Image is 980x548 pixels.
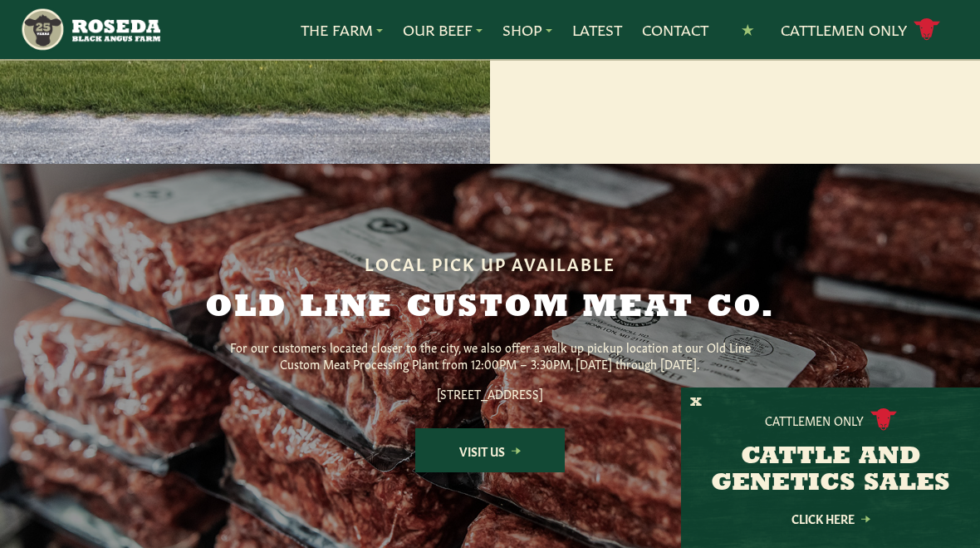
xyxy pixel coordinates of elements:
img: cattle-icon.svg [870,408,897,431]
p: Cattlemen Only [765,412,864,428]
img: https://roseda.com/wp-content/uploads/2021/05/roseda-25-header.png [20,7,160,52]
h6: Local Pick Up Available [171,254,809,272]
a: Shop [502,19,552,41]
a: Click Here [756,513,905,524]
a: Contact [642,19,708,41]
a: Cattlemen Only [781,15,940,44]
p: For our customers located closer to the city, we also offer a walk up pickup location at our Old ... [224,338,756,372]
a: Our Beef [403,19,483,41]
a: Visit Us [415,428,565,472]
button: X [690,394,702,412]
a: The Farm [301,19,383,41]
p: [STREET_ADDRESS] [224,385,756,402]
a: Latest [572,19,622,41]
h2: Old Line Custom Meat Co. [171,292,809,325]
h3: CATTLE AND GENETICS SALES [702,444,959,497]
